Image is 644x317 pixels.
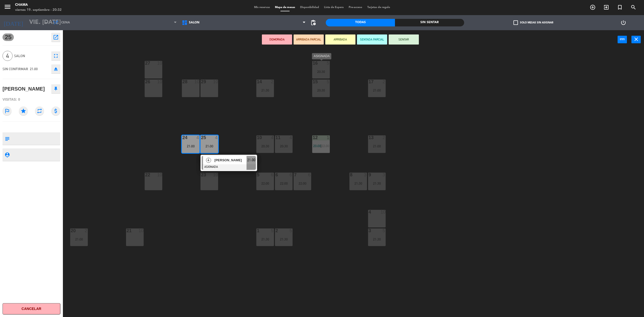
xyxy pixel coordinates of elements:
i: subject [4,136,10,141]
div: 9 [369,173,369,177]
div: 26 [145,80,145,84]
div: 20 [71,228,71,233]
div: 3 [364,173,367,177]
div: 21:30 [256,237,274,241]
div: 5 [290,228,293,233]
div: 10 [381,210,386,214]
div: 10 [194,80,199,84]
span: 25 [3,33,14,41]
div: 5 [327,61,330,65]
div: 2 [85,228,88,233]
div: 11 [275,135,276,140]
div: 10 [213,173,218,177]
div: 10 [157,173,162,177]
button: eject [51,64,60,73]
div: ASIGNADA [312,53,331,59]
div: 21:30 [275,237,293,241]
div: 17 [369,80,369,84]
i: add_circle_outline [590,4,596,10]
i: power_input [619,36,625,42]
div: 21:30 [256,89,274,92]
div: 6 [275,173,276,177]
div: 5 [327,80,330,84]
div: [PERSON_NAME] [3,85,45,93]
div: 10 [213,80,218,84]
span: Lista de Espera [321,6,346,9]
div: 21:30 [368,182,386,185]
div: 22:00 [294,182,311,185]
div: 16 [313,61,313,65]
span: [PERSON_NAME] [214,157,247,163]
i: repeat [35,106,44,115]
span: Mapa de mesas [272,6,298,9]
div: 21:30 [368,237,386,241]
span: Disponibilidad [298,6,321,9]
span: check_box_outline_blank [513,20,518,25]
div: 21:30 [349,182,367,185]
div: 4 [196,135,199,140]
div: 5 [271,228,274,233]
div: 21:00 [182,144,199,148]
div: viernes 19. septiembre - 20:32 [15,8,62,13]
span: SALON [189,21,199,24]
div: 3 [383,173,386,177]
div: Todas [326,19,395,26]
span: 22:00 [321,144,329,148]
div: 10 [157,80,162,84]
button: power_input [618,36,627,43]
button: fullscreen [51,51,60,60]
div: 7 [294,173,294,177]
label: Solo mesas sin asignar [513,20,553,25]
div: 13 [369,135,369,140]
div: 20:30 [312,89,330,92]
span: | [320,144,321,148]
div: 20:30 [256,144,274,148]
span: 4 [206,158,211,163]
div: 1 [327,135,330,140]
i: power_settings_new [620,20,626,26]
button: SENTADA PARCIAL [357,34,387,45]
i: fullscreen [53,53,59,59]
div: 10 [139,228,144,233]
i: arrow_drop_down [43,20,49,26]
i: open_in_new [53,34,59,40]
span: 4 [3,51,13,61]
span: Mis reservas [252,6,272,9]
div: 10 [157,61,162,65]
div: 4 [290,135,293,140]
div: 21:00 [200,144,218,148]
div: 15 [313,80,313,84]
i: outlined_flag [3,106,12,115]
div: 2 [275,228,276,233]
div: 20:30 [275,144,293,148]
div: 21 [127,228,127,233]
div: 2 [383,135,386,140]
div: 3 [369,228,369,233]
div: 22:00 [275,182,293,185]
div: 22 [145,173,145,177]
div: 4 [271,135,274,140]
button: open_in_new [51,33,60,42]
div: 23 [201,173,201,177]
div: 29 [201,80,201,84]
span: 21:00 [30,67,38,71]
i: turned_in_not [617,4,623,10]
div: 27 [145,61,145,65]
button: ARRIBADA PARCIAL [294,34,324,45]
span: 21:00 [247,157,255,163]
span: Tarjetas de regalo [365,6,393,9]
div: 25 [201,135,201,140]
button: SENTAR [389,34,419,45]
div: 2 [271,80,274,84]
i: eject [53,66,59,72]
div: 4 [369,210,369,214]
i: star [19,106,28,115]
div: 21:00 [70,237,88,241]
button: close [631,36,641,43]
button: menu [4,3,11,12]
